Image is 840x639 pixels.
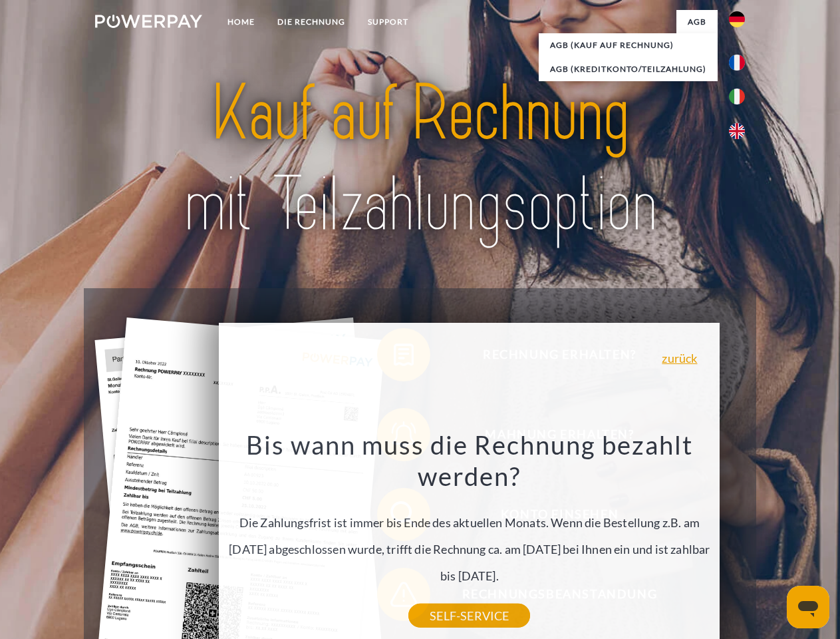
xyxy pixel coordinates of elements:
[266,10,356,34] a: DIE RECHNUNG
[216,10,266,34] a: Home
[729,55,745,71] img: fr
[729,11,745,27] img: de
[227,429,712,493] h3: Bis wann muss die Rechnung bezahlt werden?
[662,352,697,364] a: zurück
[787,586,829,628] iframe: Schaltfläche zum Öffnen des Messaging-Fensters
[729,89,745,105] img: it
[729,123,745,139] img: en
[356,10,420,34] a: SUPPORT
[408,604,530,628] a: SELF-SERVICE
[95,15,202,28] img: logo-powerpay-white.svg
[539,33,718,57] a: AGB (Kauf auf Rechnung)
[676,10,718,34] a: agb
[227,429,712,616] div: Die Zahlungsfrist ist immer bis Ende des aktuellen Monats. Wenn die Bestellung z.B. am [DATE] abg...
[539,57,718,81] a: AGB (Kreditkonto/Teilzahlung)
[127,64,713,255] img: title-powerpay_de.svg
